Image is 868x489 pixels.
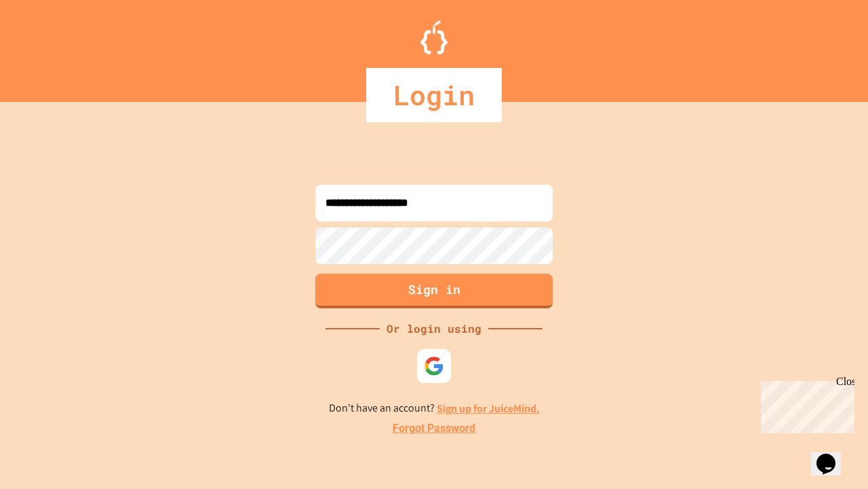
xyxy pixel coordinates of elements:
button: Sign in [315,274,553,308]
div: Or login using [380,321,488,337]
div: Chat with us now!Close [5,5,94,86]
img: google-icon.svg [424,356,444,376]
p: Don't have an account? [329,400,540,417]
iframe: chat widget [811,435,854,475]
a: Sign up for JuiceMind. [437,401,540,416]
iframe: chat widget [755,376,854,433]
img: Logo.svg [420,20,448,54]
a: Forgot Password [393,420,475,437]
div: Login [366,68,502,122]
